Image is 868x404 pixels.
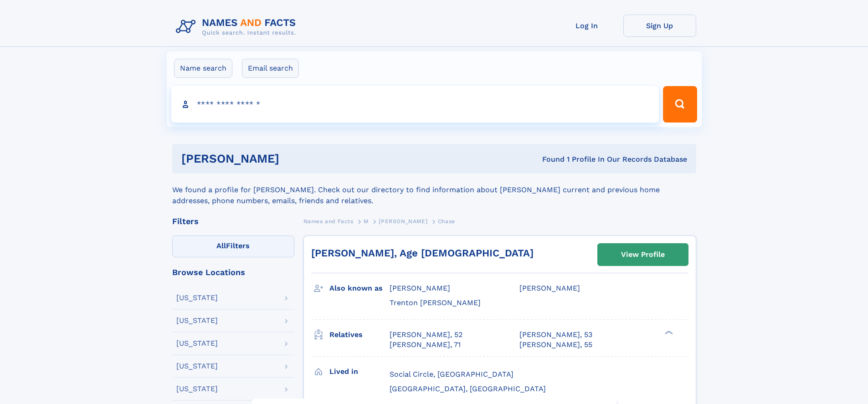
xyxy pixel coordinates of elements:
[623,15,696,37] a: Sign Up
[176,317,218,324] div: [US_STATE]
[663,329,673,335] div: ❯
[390,384,546,393] span: [GEOGRAPHIC_DATA], [GEOGRAPHIC_DATA]
[621,244,665,265] div: View Profile
[174,59,232,78] label: Name search
[329,281,390,296] h3: Also known as
[379,215,427,227] a: [PERSON_NAME]
[172,217,294,225] div: Filters
[172,268,294,276] div: Browse Locations
[176,385,218,393] div: [US_STATE]
[172,174,696,206] div: We found a profile for [PERSON_NAME]. Check out our directory to find information about [PERSON_N...
[390,284,450,292] span: [PERSON_NAME]
[172,15,303,39] img: Logo Names and Facts
[181,153,411,164] h1: [PERSON_NAME]
[519,330,592,340] a: [PERSON_NAME], 53
[550,15,623,37] a: Log In
[176,340,218,347] div: [US_STATE]
[176,294,218,302] div: [US_STATE]
[311,247,534,259] a: [PERSON_NAME], Age [DEMOGRAPHIC_DATA]
[519,340,592,350] a: [PERSON_NAME], 55
[364,215,369,227] a: M
[364,218,369,225] span: M
[390,370,514,378] span: Social Circle, [GEOGRAPHIC_DATA]
[519,284,580,292] span: [PERSON_NAME]
[216,241,226,250] span: All
[598,244,688,266] a: View Profile
[176,363,218,370] div: [US_STATE]
[379,218,427,225] span: [PERSON_NAME]
[663,86,697,123] button: Search Button
[411,154,687,164] div: Found 1 Profile In Our Records Database
[438,218,455,225] span: Chase
[329,327,390,343] h3: Relatives
[171,86,659,123] input: search input
[172,235,294,257] label: Filters
[329,364,390,379] h3: Lived in
[390,330,462,340] a: [PERSON_NAME], 52
[303,215,354,227] a: Names and Facts
[390,298,481,307] span: Trenton [PERSON_NAME]
[242,59,299,78] label: Email search
[390,340,461,350] a: [PERSON_NAME], 71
